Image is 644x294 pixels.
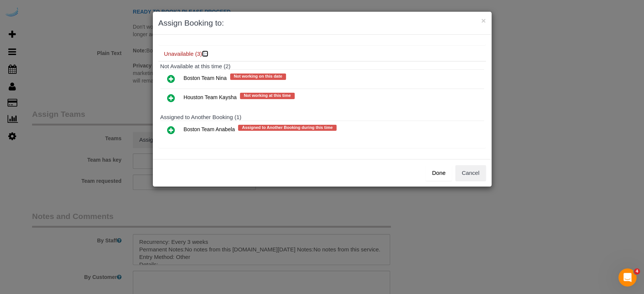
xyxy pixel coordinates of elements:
button: Done [426,165,452,181]
span: Boston Team Nina [184,75,227,81]
span: Boston Team Anabela [184,126,235,132]
button: × [481,17,486,24]
h4: Assigned to Another Booking (1) [160,114,484,121]
span: Not working on this date [230,73,286,80]
span: Assigned to Another Booking during this time [238,125,336,131]
button: Cancel [455,165,486,181]
iframe: Intercom live chat [618,268,636,286]
span: 4 [634,268,640,274]
span: Not working at this time [240,93,295,99]
h3: Assign Booking to: [158,17,486,29]
h4: Not Available at this time (2) [160,63,484,70]
span: Houston Team Kaysha [184,94,237,100]
h4: Unavailable (3) [164,51,480,57]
